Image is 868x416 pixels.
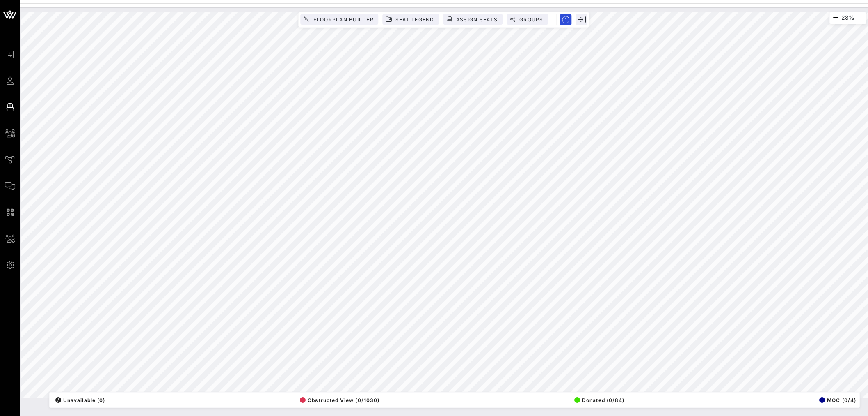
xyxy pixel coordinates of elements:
[300,397,379,403] span: Obstructed View (0/1030)
[55,397,105,403] span: Unavailable (0)
[456,16,498,23] span: Assign Seats
[572,394,624,406] button: Donated (0/84)
[53,394,105,406] button: /Unavailable (0)
[574,397,624,403] span: Donated (0/84)
[519,16,544,23] span: Groups
[313,16,373,23] span: Floorplan Builder
[829,12,866,24] div: 28%
[443,14,503,25] button: Assign Seats
[817,394,856,406] button: MOC (0/4)
[297,394,379,406] button: Obstructed View (0/1030)
[507,14,548,25] button: Groups
[383,14,439,25] button: Seat Legend
[395,16,434,23] span: Seat Legend
[819,397,856,403] span: MOC (0/4)
[55,397,61,403] div: /
[300,14,378,25] button: Floorplan Builder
